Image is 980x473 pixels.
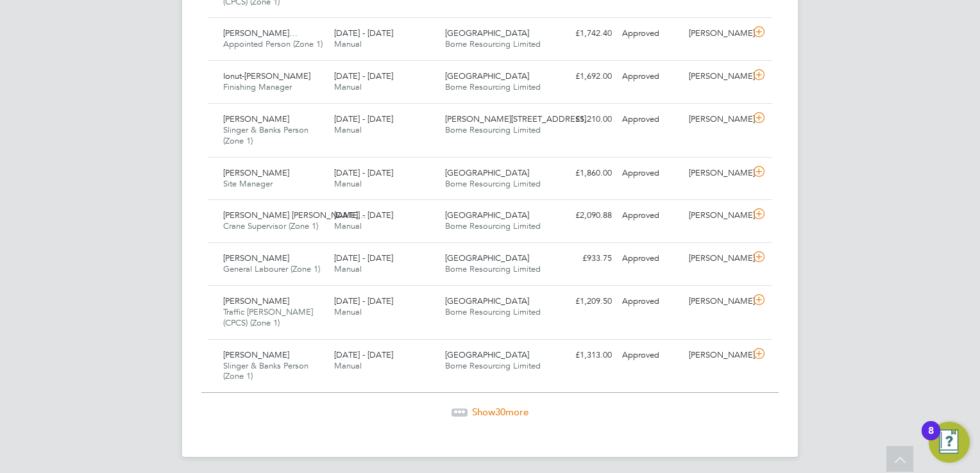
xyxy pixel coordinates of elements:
[445,38,541,49] span: Borne Resourcing Limited
[929,422,970,463] button: Open Resource Center, 8 new notifications
[684,248,750,269] div: [PERSON_NAME]
[334,178,362,189] span: Manual
[334,263,362,274] span: Manual
[550,109,617,130] div: £1,210.00
[223,295,289,306] span: [PERSON_NAME]
[445,360,541,371] span: Borne Resourcing Limited
[334,349,393,360] span: [DATE] - [DATE]
[684,205,750,226] div: [PERSON_NAME]
[334,210,393,220] span: [DATE] - [DATE]
[445,349,529,360] span: [GEOGRAPHIC_DATA]
[472,406,528,418] span: Show more
[445,28,529,38] span: [GEOGRAPHIC_DATA]
[550,291,617,312] div: £1,209.50
[334,220,362,231] span: Manual
[223,306,313,328] span: Traffic [PERSON_NAME] (CPCS) (Zone 1)
[928,431,934,447] div: 8
[334,124,362,135] span: Manual
[684,163,750,184] div: [PERSON_NAME]
[550,163,617,184] div: £1,860.00
[223,360,308,382] span: Slinger & Banks Person (Zone 1)
[445,71,529,81] span: [GEOGRAPHIC_DATA]
[617,205,684,226] div: Approved
[617,345,684,366] div: Approved
[334,306,362,317] span: Manual
[334,71,393,81] span: [DATE] - [DATE]
[334,167,393,178] span: [DATE] - [DATE]
[684,345,750,366] div: [PERSON_NAME]
[617,109,684,130] div: Approved
[684,109,750,130] div: [PERSON_NAME]
[334,28,393,38] span: [DATE] - [DATE]
[223,124,308,146] span: Slinger & Banks Person (Zone 1)
[445,210,529,220] span: [GEOGRAPHIC_DATA]
[445,124,541,135] span: Borne Resourcing Limited
[334,360,362,371] span: Manual
[223,349,289,360] span: [PERSON_NAME]
[684,66,750,87] div: [PERSON_NAME]
[223,178,273,189] span: Site Manager
[223,113,289,124] span: [PERSON_NAME]
[334,38,362,49] span: Manual
[445,295,529,306] span: [GEOGRAPHIC_DATA]
[334,81,362,92] span: Manual
[550,248,617,269] div: £933.75
[223,167,289,178] span: [PERSON_NAME]
[223,210,366,220] span: [PERSON_NAME] [PERSON_NAME]…
[617,66,684,87] div: Approved
[445,220,541,231] span: Borne Resourcing Limited
[550,66,617,87] div: £1,692.00
[223,28,298,38] span: [PERSON_NAME]…
[445,253,529,263] span: [GEOGRAPHIC_DATA]
[334,113,393,124] span: [DATE] - [DATE]
[495,406,505,418] span: 30
[223,71,310,81] span: Ionut-[PERSON_NAME]
[223,263,320,274] span: General Labourer (Zone 1)
[550,23,617,44] div: £1,742.40
[445,81,541,92] span: Borne Resourcing Limited
[550,205,617,226] div: £2,090.88
[223,220,318,231] span: Crane Supervisor (Zone 1)
[617,291,684,312] div: Approved
[617,163,684,184] div: Approved
[684,291,750,312] div: [PERSON_NAME]
[445,263,541,274] span: Borne Resourcing Limited
[223,253,289,263] span: [PERSON_NAME]
[223,38,323,49] span: Appointed Person (Zone 1)
[445,113,586,124] span: [PERSON_NAME][STREET_ADDRESS]
[334,295,393,306] span: [DATE] - [DATE]
[617,23,684,44] div: Approved
[445,306,541,317] span: Borne Resourcing Limited
[445,178,541,189] span: Borne Resourcing Limited
[684,23,750,44] div: [PERSON_NAME]
[550,345,617,366] div: £1,313.00
[445,167,529,178] span: [GEOGRAPHIC_DATA]
[617,248,684,269] div: Approved
[223,81,292,92] span: Finishing Manager
[334,253,393,263] span: [DATE] - [DATE]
